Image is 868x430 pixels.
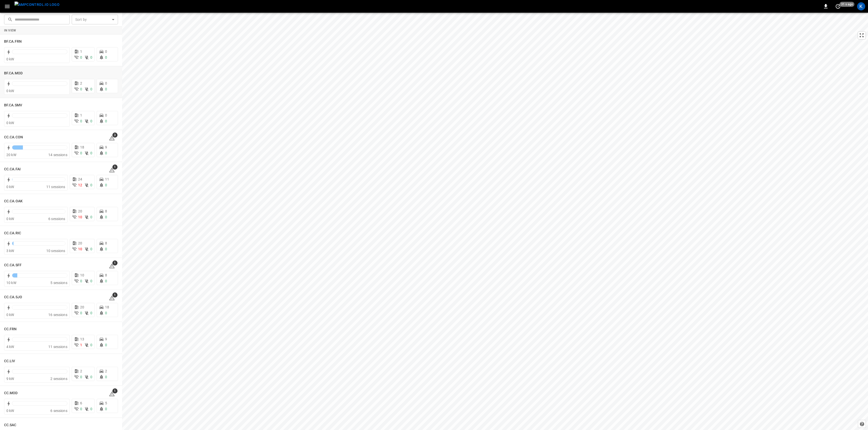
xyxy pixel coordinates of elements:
[90,343,92,347] span: 0
[80,401,82,405] span: 6
[6,249,14,253] span: 3 kW
[80,279,82,283] span: 0
[840,2,855,7] span: 31 s ago
[105,343,107,347] span: 0
[4,390,18,396] h6: CC.MOD
[4,103,22,108] h6: BF.CA.SMV
[4,230,21,236] h6: CC.CA.RIC
[80,369,82,373] span: 2
[6,217,14,221] span: 0 kW
[78,209,82,213] span: 20
[14,2,60,8] img: ampcontrol.io logo
[105,215,107,219] span: 0
[90,407,92,411] span: 0
[6,121,14,125] span: 0 kW
[90,119,92,123] span: 0
[112,133,117,138] span: 3
[105,183,107,187] span: 0
[48,345,67,349] span: 11 sessions
[105,113,107,117] span: 0
[46,249,65,253] span: 10 sessions
[105,209,107,213] span: 8
[90,311,92,315] span: 0
[80,305,84,309] span: 20
[78,247,82,251] span: 10
[112,388,117,393] span: 1
[4,167,21,172] h6: CC.CA.FAI
[80,145,84,149] span: 18
[105,375,107,379] span: 0
[80,87,82,91] span: 0
[78,241,82,245] span: 20
[80,81,82,85] span: 2
[80,273,84,277] span: 10
[105,49,107,54] span: 0
[4,422,17,428] h6: CC.SAC
[105,401,107,405] span: 5
[80,113,82,117] span: 1
[6,313,14,317] span: 0 kW
[105,87,107,91] span: 0
[80,343,82,347] span: 1
[6,345,14,349] span: 4 kW
[6,153,16,157] span: 20 kW
[90,279,92,283] span: 0
[6,89,14,93] span: 0 kW
[105,241,107,245] span: 8
[6,57,14,61] span: 0 kW
[4,71,23,76] h6: BF.CA.MOD
[105,273,107,277] span: 8
[80,337,84,341] span: 13
[6,377,14,381] span: 9 kW
[6,409,14,413] span: 0 kW
[112,292,117,297] span: 1
[50,409,67,413] span: 6 sessions
[105,81,107,85] span: 0
[48,217,65,221] span: 6 sessions
[80,151,82,155] span: 0
[90,55,92,59] span: 0
[46,185,65,189] span: 11 sessions
[4,39,22,44] h6: BF.CA.FRN
[105,337,107,341] span: 9
[80,375,82,379] span: 0
[6,185,14,189] span: 0 kW
[80,407,82,411] span: 0
[105,145,107,149] span: 9
[105,119,107,123] span: 0
[48,313,67,317] span: 16 sessions
[50,281,67,285] span: 5 sessions
[90,247,92,251] span: 0
[78,183,82,187] span: 12
[4,358,15,364] h6: CC.LIV
[90,215,92,219] span: 0
[78,177,82,181] span: 24
[105,247,107,251] span: 0
[105,279,107,283] span: 0
[80,311,82,315] span: 0
[4,326,17,332] h6: CC.FRN
[105,311,107,315] span: 0
[90,375,92,379] span: 0
[857,2,865,10] div: profile-icon
[834,2,842,10] button: set refresh interval
[105,407,107,411] span: 0
[105,177,109,181] span: 11
[80,55,82,59] span: 0
[90,151,92,155] span: 0
[4,262,22,268] h6: CC.CA.SFF
[4,135,23,140] h6: CC.CA.CON
[4,29,16,32] strong: In View
[105,369,107,373] span: 2
[80,119,82,123] span: 0
[112,164,117,170] span: 1
[4,294,22,300] h6: CC.CA.SJO
[4,199,23,204] h6: CC.CA.OAK
[90,183,92,187] span: 0
[105,305,109,309] span: 18
[50,377,67,381] span: 2 sessions
[6,281,16,285] span: 10 kW
[80,49,82,54] span: 1
[105,151,107,155] span: 0
[48,153,67,157] span: 14 sessions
